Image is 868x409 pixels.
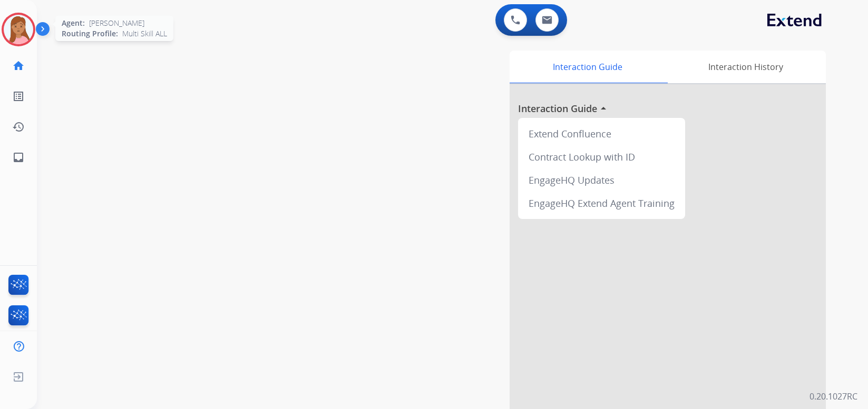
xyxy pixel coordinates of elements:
[522,122,681,145] div: Extend Confluence
[522,192,681,215] div: EngageHQ Extend Agent Training
[12,121,25,133] mat-icon: history
[665,51,826,83] div: Interaction History
[122,28,167,39] span: Multi Skill ALL
[62,28,118,39] span: Routing Profile:
[12,59,25,72] mat-icon: home
[810,390,857,403] p: 0.20.1027RC
[522,168,681,192] div: EngageHQ Updates
[4,15,33,44] img: avatar
[62,18,85,28] span: Agent:
[12,90,25,103] mat-icon: list_alt
[522,145,681,168] div: Contract Lookup with ID
[12,151,25,164] mat-icon: inbox
[510,51,665,83] div: Interaction Guide
[89,18,144,28] span: [PERSON_NAME]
